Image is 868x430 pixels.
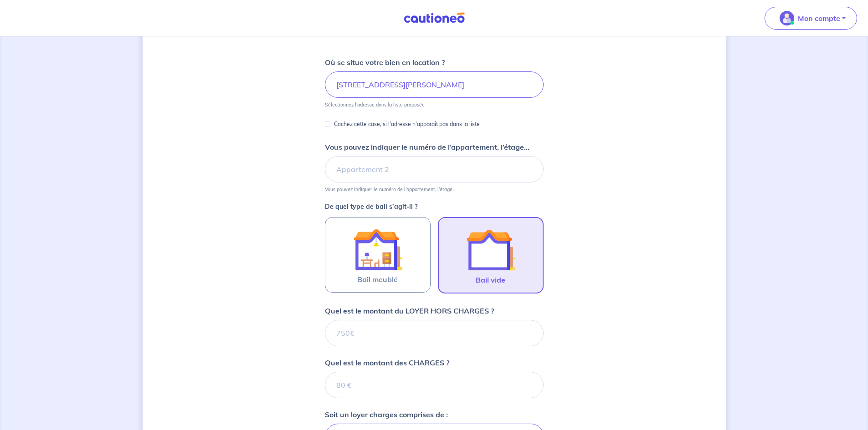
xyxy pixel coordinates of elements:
img: illu_empty_lease.svg [466,225,515,274]
img: illu_account_valid_menu.svg [780,11,794,25]
span: Bail meublé [357,274,398,285]
p: Cochez cette case, si l'adresse n'apparaît pas dans la liste [334,119,480,130]
input: 80 € [325,372,544,398]
input: Appartement 2 [325,156,544,182]
p: De quel type de bail s’agit-il ? [325,203,544,210]
p: Vous pouvez indiquer le numéro de l’appartement, l’étage... [325,186,455,192]
p: Mon compte [798,13,840,24]
span: Bail vide [476,274,505,285]
input: 750€ [325,320,544,346]
img: illu_furnished_lease.svg [353,225,402,274]
p: Vous pouvez indiquer le numéro de l’appartement, l’étage... [325,142,529,152]
img: Cautioneo [400,12,468,24]
p: Quel est le montant des CHARGES ? [325,357,449,368]
p: Sélectionnez l'adresse dans la liste proposée [325,101,425,108]
p: Quel est le montant du LOYER HORS CHARGES ? [325,305,494,316]
p: Où se situe votre bien en location ? [325,57,445,68]
button: illu_account_valid_menu.svgMon compte [765,7,857,30]
p: Soit un loyer charges comprises de : [325,409,448,420]
input: 2 rue de paris, 59000 lille [325,71,544,98]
